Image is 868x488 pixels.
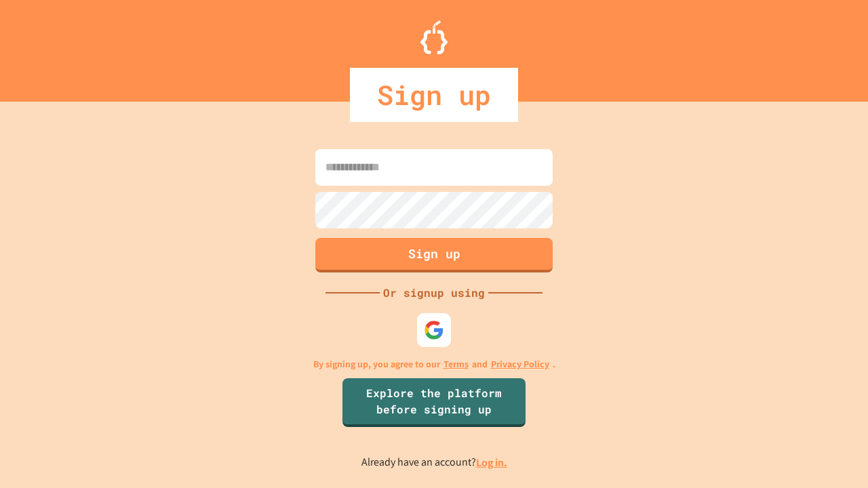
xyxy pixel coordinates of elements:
[313,357,555,371] p: By signing up, you agree to our and .
[476,455,507,470] a: Log in.
[424,320,444,340] img: google-icon.svg
[420,20,448,54] img: Logo.svg
[315,238,553,272] button: Sign up
[342,378,526,427] a: Explore the platform before signing up
[491,357,549,371] a: Privacy Policy
[755,375,854,432] iframe: chat widget
[811,434,854,474] iframe: chat widget
[380,285,488,301] div: Or signup using
[350,68,518,122] div: Sign up
[361,454,507,471] p: Already have an account?
[443,357,469,371] a: Terms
